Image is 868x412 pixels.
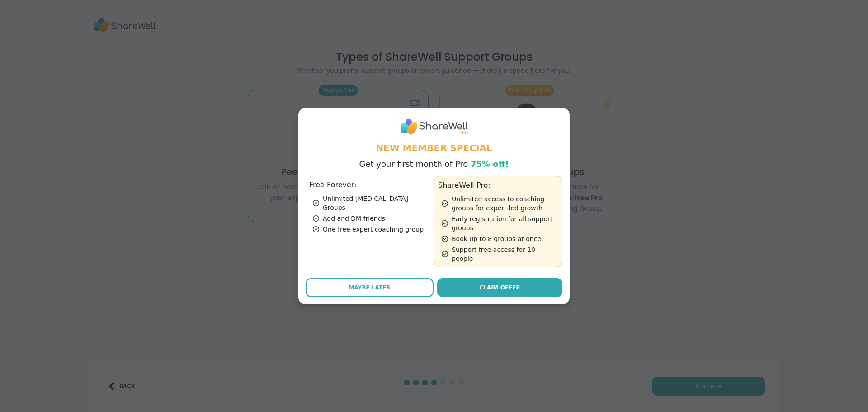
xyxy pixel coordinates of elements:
div: Unlimited access to coaching groups for expert-led growth [442,194,558,213]
span: 75% off! [471,159,509,169]
div: Book up to 8 groups at once [442,234,558,243]
div: Unlimited [MEDICAL_DATA] Groups [313,194,430,212]
div: Early registration for all support groups [442,214,558,232]
span: Maybe Later [349,284,391,292]
div: Support free access for 10 people [442,245,558,263]
button: Maybe Later [306,278,434,297]
p: Get your first month of Pro [359,158,509,170]
h3: Free Forever: [309,180,430,190]
h1: New Member Special [306,142,562,154]
h3: ShareWell Pro: [438,180,558,191]
img: ShareWell Logo [400,115,468,138]
span: Claim Offer [479,284,520,292]
a: Claim Offer [437,278,562,297]
div: Add and DM friends [313,214,430,223]
div: One free expert coaching group [313,225,430,234]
